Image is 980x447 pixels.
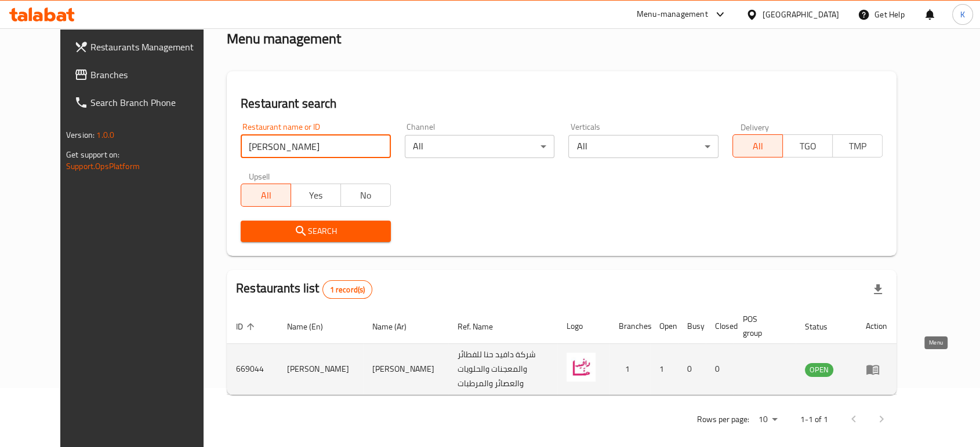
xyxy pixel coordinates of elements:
span: ID [236,320,258,334]
span: K [960,8,965,21]
label: Upsell [249,172,270,180]
h2: Restaurant search [241,95,883,112]
h2: Menu management [227,30,341,48]
span: TGO [787,138,828,155]
div: Menu-management [637,8,708,21]
img: David Hanna [567,353,596,382]
button: All [732,134,783,157]
div: Total records count [322,280,373,299]
label: Delivery [741,123,770,131]
span: Search Branch Phone [90,96,215,109]
button: Search [241,221,391,242]
div: All [568,135,718,158]
th: Logo [557,309,609,344]
button: No [340,184,391,207]
span: POS group [743,312,782,340]
span: 1 record(s) [323,284,372,295]
th: Busy [678,309,706,344]
span: Status [805,320,843,334]
span: Name (Ar) [372,320,422,334]
span: All [246,187,286,204]
th: Open [650,309,678,344]
button: TMP [832,134,883,157]
span: Version: [66,127,95,142]
div: OPEN [805,363,833,377]
button: All [241,184,291,207]
span: No [346,187,386,204]
h2: Restaurants list [236,280,372,299]
button: TGO [782,134,833,157]
span: Restaurants Management [90,40,215,54]
span: Search [250,224,382,239]
table: enhanced table [227,309,896,395]
span: All [738,138,778,155]
td: شركة دافيد حنا للفطائر والمعجنات والحلويات والعصائر والمرطبات [448,344,557,395]
td: 1 [650,344,678,395]
span: Get support on: [66,147,119,162]
th: Closed [706,309,734,344]
span: Name (En) [287,320,338,334]
p: Rows per page: [697,412,749,427]
a: Search Branch Phone [65,89,224,116]
a: Branches [65,61,224,89]
th: Branches [609,309,650,344]
td: [PERSON_NAME] [278,344,363,395]
div: Export file [864,276,892,303]
span: 1.0.0 [96,127,114,142]
a: Support.OpsPlatform [66,159,140,174]
div: Rows per page: [754,411,782,428]
td: [PERSON_NAME] [363,344,448,395]
span: Yes [296,187,336,204]
td: 0 [706,344,734,395]
span: Ref. Name [458,320,508,334]
button: Yes [291,184,341,207]
input: Search for restaurant name or ID.. [241,135,391,158]
a: Restaurants Management [65,33,224,61]
div: All [405,135,555,158]
span: OPEN [805,363,833,376]
td: 1 [609,344,650,395]
span: Branches [90,68,215,82]
th: Action [856,309,896,344]
td: 669044 [227,344,278,395]
span: TMP [837,138,878,155]
p: 1-1 of 1 [800,412,828,427]
td: 0 [678,344,706,395]
div: [GEOGRAPHIC_DATA] [763,8,839,21]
